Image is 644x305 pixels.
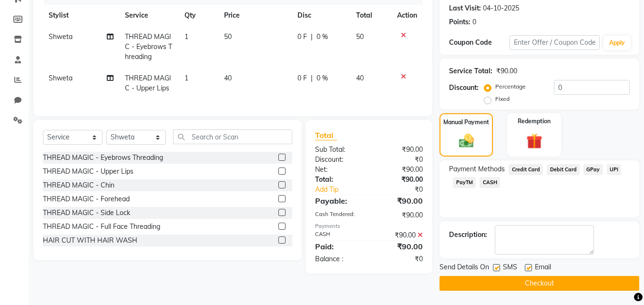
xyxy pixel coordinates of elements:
[311,32,313,42] span: |
[369,241,430,252] div: ₹90.00
[43,208,130,218] div: THREAD MAGIC - Side Lock
[49,74,72,82] span: Shweta
[292,5,350,26] th: Disc
[317,73,328,83] span: 0 %
[173,129,292,144] input: Search or Scan
[311,73,313,83] span: |
[535,262,551,274] span: Email
[369,195,430,207] div: ₹90.00
[315,130,337,140] span: Total
[119,5,179,26] th: Service
[443,118,489,127] label: Manual Payment
[43,5,119,26] th: Stylist
[125,74,171,92] span: THREAD MAGIC - Upper Lips
[379,185,430,195] div: ₹0
[125,32,172,61] span: THREAD MAGIC - Eyebrows Threading
[369,254,430,264] div: ₹0
[297,32,307,42] span: 0 F
[297,73,307,83] span: 0 F
[391,5,423,26] th: Action
[518,117,551,126] label: Redemption
[503,262,517,274] span: SMS
[510,35,600,50] input: Enter Offer / Coupon Code
[308,241,369,252] div: Paid:
[356,74,364,82] span: 40
[308,254,369,264] div: Balance :
[224,74,232,82] span: 40
[350,5,392,26] th: Total
[308,145,369,155] div: Sub Total:
[521,131,547,151] img: _gift.svg
[308,175,369,185] div: Total:
[43,153,163,163] div: THREAD MAGIC - Eyebrows Threading
[308,185,379,195] a: Add Tip
[440,276,639,291] button: Checkout
[49,32,72,41] span: Shweta
[369,175,430,185] div: ₹90.00
[308,195,369,207] div: Payable:
[308,210,369,220] div: Cash Tendered:
[184,32,188,41] span: 1
[449,83,479,93] div: Discount:
[509,164,543,175] span: Credit Card
[315,222,423,230] div: Payments
[308,165,369,175] div: Net:
[308,230,369,240] div: CASH
[495,82,526,91] label: Percentage
[369,155,430,165] div: ₹0
[607,164,622,175] span: UPI
[179,5,218,26] th: Qty
[583,164,603,175] span: GPay
[184,74,188,82] span: 1
[603,36,631,50] button: Apply
[43,236,137,246] div: HAIR CUT WITH HAIR WASH
[440,262,489,274] span: Send Details On
[547,164,580,175] span: Debit Card
[449,66,492,76] div: Service Total:
[369,165,430,175] div: ₹90.00
[496,66,517,76] div: ₹90.00
[495,95,510,103] label: Fixed
[369,230,430,240] div: ₹90.00
[472,17,476,27] div: 0
[453,177,476,188] span: PayTM
[449,230,487,240] div: Description:
[480,177,500,188] span: CASH
[317,32,328,42] span: 0 %
[43,180,114,190] div: THREAD MAGIC - Chin
[449,3,481,13] div: Last Visit:
[449,17,470,27] div: Points:
[369,210,430,220] div: ₹90.00
[454,132,479,149] img: _cash.svg
[218,5,292,26] th: Price
[43,194,130,204] div: THREAD MAGIC - Forehead
[224,32,232,41] span: 50
[308,155,369,165] div: Discount:
[483,3,519,13] div: 04-10-2025
[356,32,364,41] span: 50
[449,38,509,48] div: Coupon Code
[369,145,430,155] div: ₹90.00
[43,222,160,232] div: THREAD MAGIC - Full Face Threading
[43,167,133,177] div: THREAD MAGIC - Upper Lips
[449,164,505,174] span: Payment Methods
